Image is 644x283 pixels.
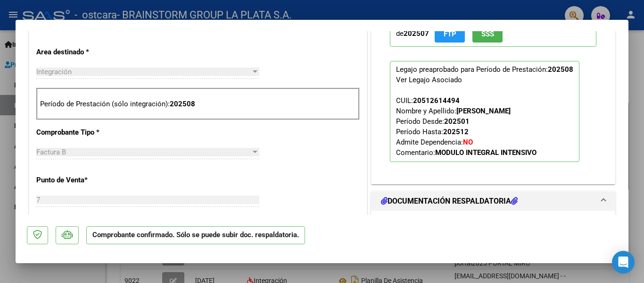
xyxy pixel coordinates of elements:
mat-expansion-panel-header: DOCUMENTACIÓN RESPALDATORIA [372,192,615,211]
strong: 202512 [443,128,469,136]
button: FTP [435,25,465,43]
strong: 202507 [404,29,429,38]
strong: [PERSON_NAME] [456,107,511,115]
h1: DOCUMENTACIÓN RESPALDATORIA [381,196,518,207]
p: Comprobante Tipo * [36,127,133,138]
span: SSS [481,30,494,38]
p: Legajo preaprobado para Período de Prestación: [390,61,579,162]
p: Comprobante confirmado. Sólo se puede subir doc. respaldatoria. [86,226,305,245]
div: Ver Legajo Asociado [396,75,462,85]
span: Factura B [36,148,66,156]
span: CUIL: Nombre y Apellido: Período Desde: Período Hasta: Admite Dependencia: [396,96,537,157]
div: Open Intercom Messenger [612,251,635,274]
strong: 202501 [444,117,470,126]
strong: 202508 [548,65,573,74]
strong: NO [463,138,473,146]
span: Integración [36,68,72,76]
p: Período de Prestación (sólo integración): [40,99,356,110]
div: 20512614494 [413,95,460,106]
strong: 202508 [170,100,195,108]
span: Comentario: [396,148,537,157]
button: SSS [472,25,503,43]
p: Area destinado * [36,47,133,58]
p: Punto de Venta [36,175,133,186]
strong: MODULO INTEGRAL INTENSIVO [435,148,537,157]
span: FTP [444,30,456,38]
